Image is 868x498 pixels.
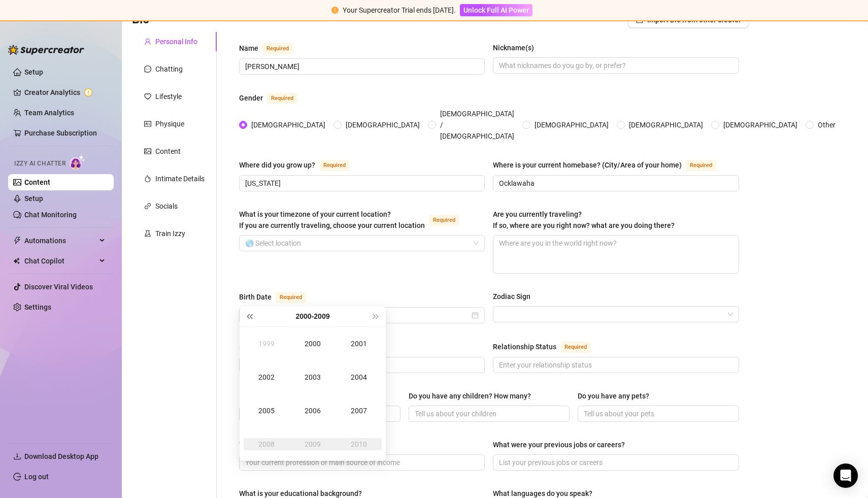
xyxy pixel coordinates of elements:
div: Do you have any siblings? How many? [239,390,360,402]
label: Sexual Orientation [239,341,345,353]
div: Do you have any children? How many? [409,390,531,402]
td: 2008 [244,427,290,461]
a: Log out [24,473,49,481]
span: user [144,38,151,45]
div: 2009 [297,438,328,450]
div: 2006 [297,405,328,417]
a: Unlock Full AI Power [460,6,532,14]
input: Where is your current homebase? (City/Area of your home) [499,178,730,189]
td: 1999 [244,327,290,360]
div: Socials [155,201,178,212]
div: Name [239,43,258,54]
span: download [13,452,21,460]
div: 2002 [251,371,282,383]
span: [DEMOGRAPHIC_DATA] / [DEMOGRAPHIC_DATA] [436,108,518,142]
td: 2003 [290,360,336,394]
button: Unlock Full AI Power [460,4,532,16]
div: Birth Date [239,291,272,303]
span: exclamation-circle [331,7,339,14]
div: 2005 [251,405,282,417]
div: Personal Info [155,36,197,47]
div: Content [155,146,181,157]
img: AI Chatter [70,155,85,170]
div: Open Intercom Messenger [833,463,858,488]
span: message [144,65,151,73]
label: What do you do for work currently? [239,439,357,450]
span: Automations [24,233,96,249]
label: Birth Date [239,291,317,303]
button: Last year (Control + left) [244,306,255,326]
span: Izzy AI Chatter [14,159,65,169]
span: [DEMOGRAPHIC_DATA] [342,119,424,130]
a: Purchase Subscription [24,125,106,141]
td: 2002 [244,360,290,394]
input: What do you do for work currently? [245,457,477,468]
span: [DEMOGRAPHIC_DATA] [530,119,613,130]
span: Download Desktop App [24,452,98,460]
td: 2006 [290,394,336,427]
td: 2010 [336,427,382,461]
span: Other [814,119,840,130]
div: 2004 [344,371,374,383]
div: Do you have any pets? [578,390,649,402]
span: What is your timezone of your current location? If you are currently traveling, choose your curre... [239,210,425,229]
span: Unlock Full AI Power [463,6,529,14]
label: Do you have any pets? [578,390,656,402]
div: Where is your current homebase? (City/Area of your home) [493,159,682,171]
a: Setup [24,68,43,76]
a: Discover Viral Videos [24,283,93,291]
input: What were your previous jobs or careers? [499,457,730,468]
a: Creator Analytics exclamation-circle [24,84,106,101]
input: Do you have any children? How many? [415,408,562,419]
div: What do you do for work currently? [239,439,350,450]
img: logo-BBDzfeDw.svg [8,45,84,55]
td: 2000 [290,327,336,360]
label: Nickname(s) [493,42,541,53]
div: Nickname(s) [493,42,534,53]
span: Are you currently traveling? If so, where are you right now? what are you doing there? [493,210,675,229]
td: 2001 [336,327,382,360]
label: Do you have any siblings? How many? [239,390,368,402]
span: Chat Copilot [24,253,96,269]
label: Zodiac Sign [493,291,538,302]
div: 2007 [344,405,374,417]
div: Train Izzy [155,228,185,239]
label: Gender [239,92,309,104]
input: Nickname(s) [499,60,730,71]
div: Intimate Details [155,173,205,184]
span: Required [276,292,306,303]
a: Settings [24,303,51,311]
span: Your Supercreator Trial ends [DATE]. [343,6,456,14]
span: picture [144,148,151,155]
span: Required [267,93,297,104]
td: 2004 [336,360,382,394]
span: [DEMOGRAPHIC_DATA] [719,119,802,130]
td: 2007 [336,394,382,427]
input: Do you have any pets? [584,408,731,419]
div: 1999 [251,338,282,350]
div: 2008 [251,438,282,450]
span: Required [262,43,293,54]
div: 2000 [297,338,328,350]
button: Next year (Control + right) [371,306,382,326]
span: [DEMOGRAPHIC_DATA] [625,119,707,130]
div: Lifestyle [155,91,182,102]
span: experiment [144,230,151,237]
label: Do you have any children? How many? [409,390,538,402]
button: Choose a decade [296,306,330,326]
td: 2009 [290,427,336,461]
div: Where did you grow up? [239,159,315,171]
span: Required [686,160,716,171]
div: What were your previous jobs or careers? [493,439,625,450]
a: Chat Monitoring [24,211,77,219]
div: Physique [155,118,184,129]
label: Relationship Status [493,341,602,353]
span: thunderbolt [13,237,21,245]
span: fire [144,175,151,182]
div: 2001 [344,338,374,350]
span: Required [429,215,459,226]
td: 2005 [244,394,290,427]
span: Required [319,160,350,171]
span: [DEMOGRAPHIC_DATA] [247,119,329,130]
a: Setup [24,194,43,203]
